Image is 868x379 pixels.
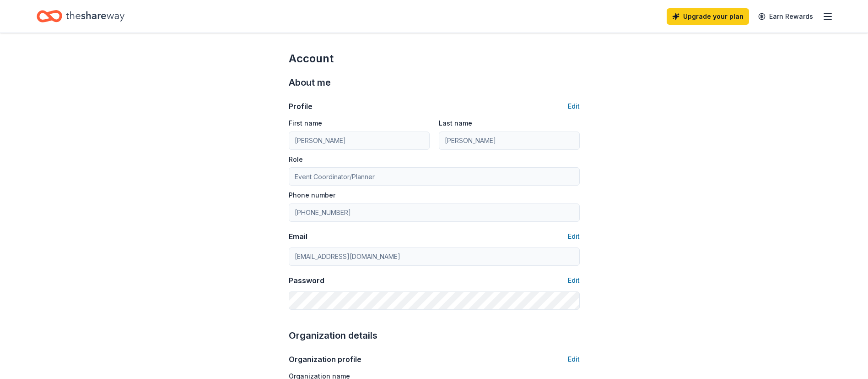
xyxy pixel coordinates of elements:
[289,191,335,200] label: Phone number
[289,155,303,164] label: Role
[568,354,580,365] button: Edit
[289,75,580,90] div: About me
[289,328,580,343] div: Organization details
[568,231,580,242] button: Edit
[289,101,313,112] div: Profile
[289,231,307,242] div: Email
[289,51,580,66] div: Account
[289,354,361,365] div: Organization profile
[289,119,322,128] label: First name
[753,8,819,25] a: Earn Rewards
[289,275,324,286] div: Password
[37,5,124,27] a: Home
[667,8,749,25] a: Upgrade your plan
[568,275,580,286] button: Edit
[568,101,580,112] button: Edit
[439,119,472,128] label: Last name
